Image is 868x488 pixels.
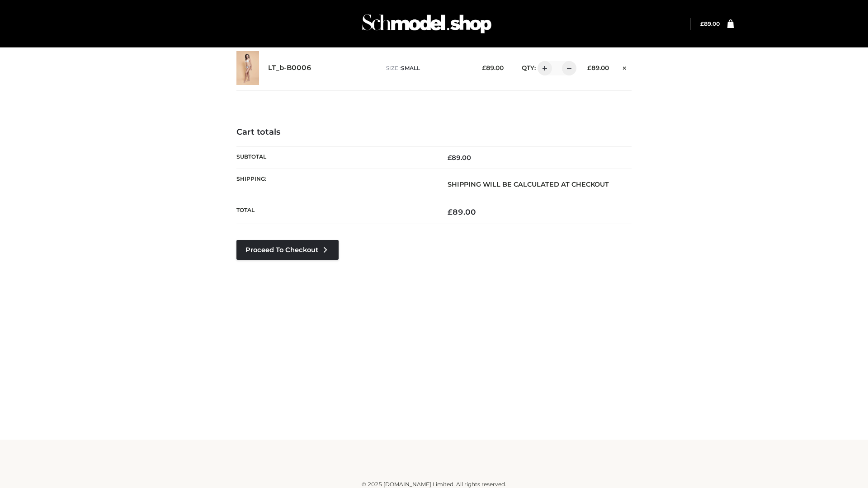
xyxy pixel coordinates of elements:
[618,61,632,73] a: Remove this item
[448,207,453,216] span: £
[587,64,609,71] bdi: 89.00
[448,180,609,188] strong: Shipping will be calculated at checkout
[236,127,632,137] h4: Cart totals
[359,6,495,42] img: Schmodel Admin 964
[236,51,259,85] img: LT_b-B0006 - SMALL
[448,154,471,162] bdi: 89.00
[448,154,452,162] span: £
[482,64,504,71] bdi: 89.00
[587,64,591,71] span: £
[236,169,434,200] th: Shipping:
[513,61,573,75] div: QTY:
[386,64,468,72] p: size :
[700,20,720,27] a: £89.00
[700,20,720,27] bdi: 89.00
[700,20,704,27] span: £
[236,200,434,224] th: Total
[236,240,339,260] a: Proceed to Checkout
[448,207,476,216] bdi: 89.00
[482,64,486,71] span: £
[401,65,420,71] span: SMALL
[268,64,311,72] a: LT_b-B0006
[236,146,434,169] th: Subtotal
